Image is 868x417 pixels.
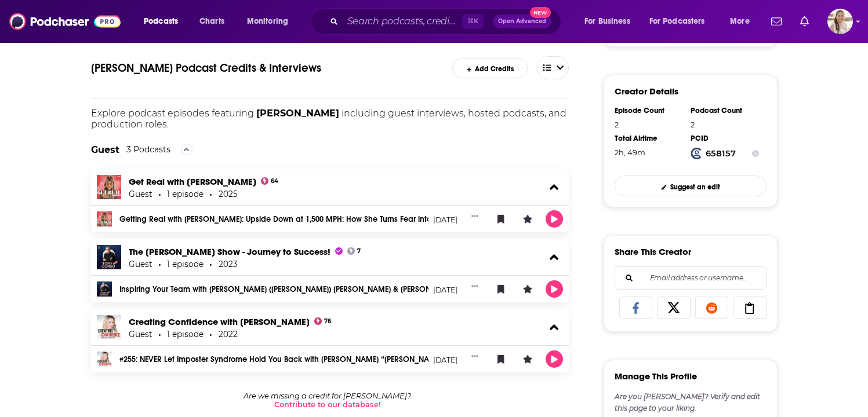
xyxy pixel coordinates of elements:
[537,56,569,79] button: open menu
[519,280,536,298] button: Leave a Rating
[691,134,759,143] div: PCID
[274,400,381,409] a: Contribute to our database!
[119,286,429,294] a: Inspiring Your Team with [PERSON_NAME] ([PERSON_NAME]) [PERSON_NAME] & [PERSON_NAME]
[493,14,551,28] button: Open AdvancedNew
[584,13,630,30] span: For Business
[615,371,697,382] h3: Manage This Profile
[97,211,112,226] img: Getting Real with Michelle Mace Curran: Upside Down at 1,500 MPH: How She Turns Fear into Fuel
[467,210,483,222] button: Show More Button
[691,106,759,115] div: Podcast Count
[324,319,331,324] span: 76
[462,14,484,29] span: ⌘ K
[615,246,691,257] h3: Share This Creator
[357,249,361,254] span: 7
[97,245,121,269] img: The Tony DUrso Show - Journey to Success!
[129,330,238,339] div: Guest 1 episode 2022
[706,148,736,159] strong: 658157
[97,175,121,199] img: Get Real with Caroline Hobby
[129,176,256,187] a: Get Real with Caroline Hobby
[615,120,683,129] div: 2
[136,12,193,31] button: open menu
[657,297,691,319] a: Share on X/Twitter
[91,56,430,79] h1: Michelle Curran's Podcast Credits & Interviews
[827,9,853,34] button: Show profile menu
[97,315,121,339] img: Creating Confidence with Heather Monahan
[199,13,224,30] span: Charts
[615,134,683,143] div: Total Airtime
[546,280,563,298] button: Play
[433,215,457,224] span: [DATE]
[129,246,343,257] a: The Tony DUrso Show - Journey to Success!
[247,13,288,30] span: Monitoring
[467,280,483,292] button: Show More Button
[452,58,527,78] a: Add Credits
[271,179,278,184] span: 64
[467,350,483,362] button: Show More Button
[144,13,178,30] span: Podcasts
[261,177,279,185] a: 64
[691,148,702,159] img: Podchaser Creator ID logo
[492,210,510,228] button: Bookmark Episode
[619,297,653,319] a: Share on Facebook
[546,350,563,368] button: Play
[9,10,121,32] img: Podchaser - Follow, Share and Rate Podcasts
[827,9,853,34] img: User Profile
[615,106,683,115] div: Episode Count
[519,350,536,368] button: Leave a Rating
[615,86,678,97] h3: Creator Details
[546,210,563,228] button: Play
[433,356,457,364] span: [DATE]
[343,12,462,31] input: Search podcasts, credits, & more...
[91,130,569,169] div: The Guest is an outside party who makes an on-air appearance on an episode, often as a participan...
[119,356,429,364] a: #255: NEVER Let Imposter Syndrome Hold You Back with [PERSON_NAME] “[PERSON_NAME]” [PERSON_NAME] ...
[498,19,546,24] span: Open Advanced
[827,9,853,34] span: Logged in as acquavie
[722,12,764,31] button: open menu
[119,215,429,224] a: Getting Real with [PERSON_NAME]: Upside Down at 1,500 MPH: How She Turns Fear into Fuel
[492,350,510,368] button: Bookmark Episode
[126,144,170,155] div: 3 Podcasts
[433,286,457,294] span: [DATE]
[129,316,310,327] a: Creating Confidence with Heather Monahan
[347,247,361,255] a: 7
[615,391,767,414] div: Are you [PERSON_NAME]? Verify and edit this page to your liking.
[256,108,339,119] span: [PERSON_NAME]
[239,12,303,31] button: open menu
[767,12,786,31] a: Show notifications dropdown
[244,392,411,400] p: Are we missing a credit for [PERSON_NAME]?
[129,259,238,269] div: Guest 1 episode 2023
[615,266,767,290] div: Search followers
[129,189,238,199] div: Guest 1 episode 2025
[530,7,551,18] span: New
[615,175,767,196] a: Suggest an edit
[733,297,767,319] a: Copy Link
[91,108,569,130] p: Explore podcast episodes featuring including guest interviews, hosted podcasts, and production ro...
[615,148,645,157] span: 2 hours, 49 minutes, 16 seconds
[91,144,119,155] h2: Guest
[649,13,705,30] span: For Podcasters
[97,281,112,297] img: Inspiring Your Team with Michelle (Mace) Curran & Tony DUrso
[519,210,536,228] button: Leave a Rating
[314,317,332,325] a: 76
[492,280,510,298] button: Bookmark Episode
[322,8,572,35] div: Search podcasts, credits, & more...
[796,12,813,31] a: Show notifications dropdown
[695,297,729,319] a: Share on Reddit
[730,13,750,30] span: More
[129,246,343,257] span: The [PERSON_NAME] Show - Journey to Success!
[576,12,645,31] button: open menu
[624,267,757,289] input: Email address or username...
[642,12,722,31] button: open menu
[192,12,231,31] a: Charts
[691,120,759,129] div: 2
[752,148,759,159] button: Show Info
[97,352,112,367] img: #255: NEVER Let Imposter Syndrome Hold You Back with Michelle “Mace” Curran Former U.S. Fighter P...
